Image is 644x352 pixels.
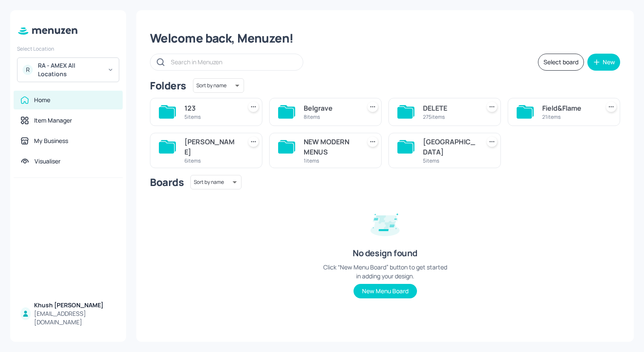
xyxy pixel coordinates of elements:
[150,31,620,46] div: Welcome back, Menuzen!
[190,174,241,191] div: Sort by name
[34,309,116,326] div: [EMAIL_ADDRESS][DOMAIN_NAME]
[34,137,68,145] div: My Business
[304,157,357,164] div: 1 items
[193,77,244,94] div: Sort by name
[603,59,615,65] div: New
[23,65,33,75] div: R
[34,157,60,166] div: Visualiser
[171,56,294,68] input: Search in Menuzen
[587,54,620,71] button: New
[423,157,477,164] div: 5 items
[304,103,357,113] div: Belgrave
[353,247,417,259] div: No design found
[304,137,357,157] div: NEW MODERN MENUS
[184,157,238,164] div: 6 items
[184,103,238,113] div: 123
[321,263,449,280] div: Click “New Menu Board” button to get started in adding your design.
[542,113,596,120] div: 21 items
[354,284,417,298] button: New Menu Board
[184,137,238,157] div: [PERSON_NAME]
[184,113,238,120] div: 5 items
[150,79,186,92] div: Folders
[304,113,357,120] div: 8 items
[34,301,116,309] div: Khush [PERSON_NAME]
[17,45,119,52] div: Select Location
[38,61,102,78] div: RA - AMEX All Locations
[538,54,584,71] button: Select board
[150,175,184,189] div: Boards
[34,96,50,104] div: Home
[423,137,477,157] div: [GEOGRAPHIC_DATA]
[364,201,406,244] img: design-empty
[423,113,477,120] div: 275 items
[542,103,596,113] div: Field&Flame
[34,116,72,125] div: Item Manager
[423,103,477,113] div: DELETE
